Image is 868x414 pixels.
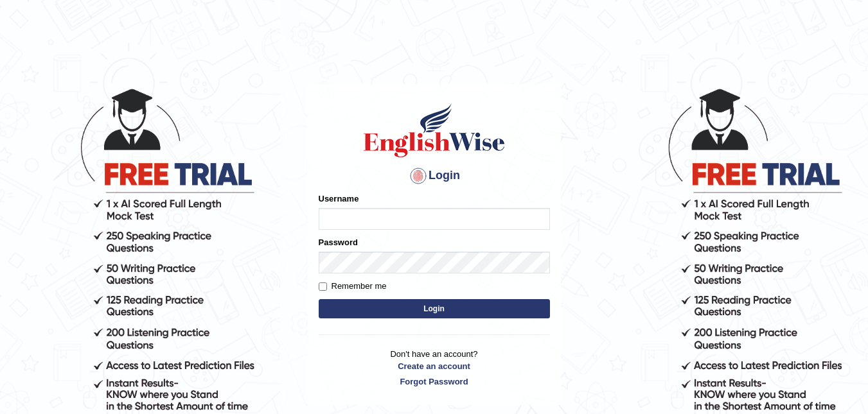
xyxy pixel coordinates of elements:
input: Remember me [319,282,327,291]
label: Username [319,193,359,205]
button: Login [319,299,550,318]
a: Create an account [319,360,550,372]
a: Forgot Password [319,375,550,388]
img: Logo of English Wise sign in for intelligent practice with AI [361,101,508,159]
label: Remember me [319,280,387,293]
label: Password [319,236,358,248]
p: Don't have an account? [319,348,550,388]
h4: Login [319,166,550,186]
